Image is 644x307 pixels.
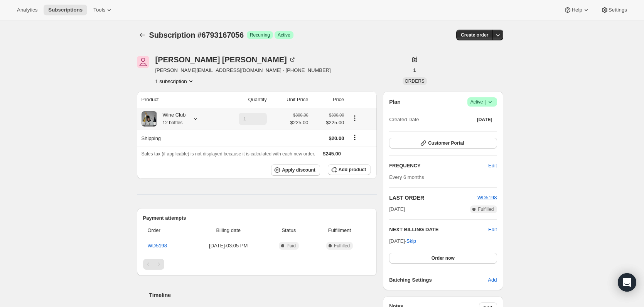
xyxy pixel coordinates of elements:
[349,133,361,142] button: Shipping actions
[89,5,118,15] button: Tools
[389,238,416,244] span: [DATE] ·
[155,67,331,74] span: [PERSON_NAME][EMAIL_ADDRESS][DOMAIN_NAME] · [PHONE_NUMBER]
[477,195,497,200] a: WD5198
[328,164,371,175] button: Add product
[143,222,190,239] th: Order
[389,194,477,202] h2: LAST ORDER
[472,114,497,125] button: [DATE]
[389,253,497,264] button: Order now
[389,98,401,106] h2: Plan
[488,276,497,284] span: Add
[402,235,421,247] button: Skip
[339,167,366,173] span: Add product
[405,78,425,84] span: ORDERS
[389,205,405,213] span: [DATE]
[323,151,341,157] span: $245.00
[313,119,344,127] span: $225.00
[477,194,497,202] button: WD5198
[389,138,497,148] button: Customer Portal
[413,67,416,73] span: 1
[290,119,308,127] span: $225.00
[48,7,83,13] span: Subscriptions
[12,5,42,15] button: Analytics
[409,65,421,76] button: 1
[349,114,361,122] button: Product actions
[389,226,488,234] h2: NEXT BILLING DATE
[137,30,148,40] button: Subscriptions
[155,77,195,85] button: Product actions
[17,7,37,13] span: Analytics
[609,7,627,13] span: Settings
[192,242,265,250] span: [DATE] · 03:05 PM
[329,135,344,141] span: $20.00
[269,91,311,108] th: Unit Price
[618,273,636,292] div: Open Intercom Messenger
[432,255,455,261] span: Order now
[313,227,366,234] span: Fulfillment
[389,276,488,284] h6: Batching Settings
[329,113,344,117] small: $300.00
[149,31,244,39] span: Subscription #6793167056
[428,140,464,146] span: Customer Portal
[406,237,416,245] span: Skip
[44,5,87,15] button: Subscriptions
[389,116,419,123] span: Created Date
[334,243,350,249] span: Fulfilled
[137,56,149,68] span: John Murdoch
[155,56,296,63] div: [PERSON_NAME] [PERSON_NAME]
[250,32,270,38] span: Recurring
[389,162,488,170] h2: FREQUENCY
[483,274,501,286] button: Add
[287,243,296,249] span: Paid
[278,32,290,38] span: Active
[143,259,371,270] nav: Pagination
[157,111,186,127] div: Wine Club
[93,7,105,13] span: Tools
[389,174,424,180] span: Every 6 months
[282,167,315,173] span: Apply discount
[559,5,594,15] button: Help
[148,243,167,249] a: WD5198
[142,151,315,157] span: Sales tax (if applicable) is not displayed because it is calculated with each new order.
[477,117,492,123] span: [DATE]
[488,226,497,234] button: Edit
[596,5,632,15] button: Settings
[470,98,494,106] span: Active
[488,162,497,170] span: Edit
[293,113,308,117] small: $300.00
[484,160,501,172] button: Edit
[269,227,309,234] span: Status
[217,91,269,108] th: Quantity
[143,214,371,222] h2: Payment attempts
[461,32,488,38] span: Create order
[485,99,486,105] span: |
[163,120,183,125] small: 12 bottles
[149,291,377,299] h2: Timeline
[572,7,582,13] span: Help
[310,91,346,108] th: Price
[478,206,494,212] span: Fulfilled
[137,91,217,108] th: Product
[137,130,217,147] th: Shipping
[456,30,493,40] button: Create order
[142,111,157,127] img: product img
[271,164,320,176] button: Apply discount
[192,227,265,234] span: Billing date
